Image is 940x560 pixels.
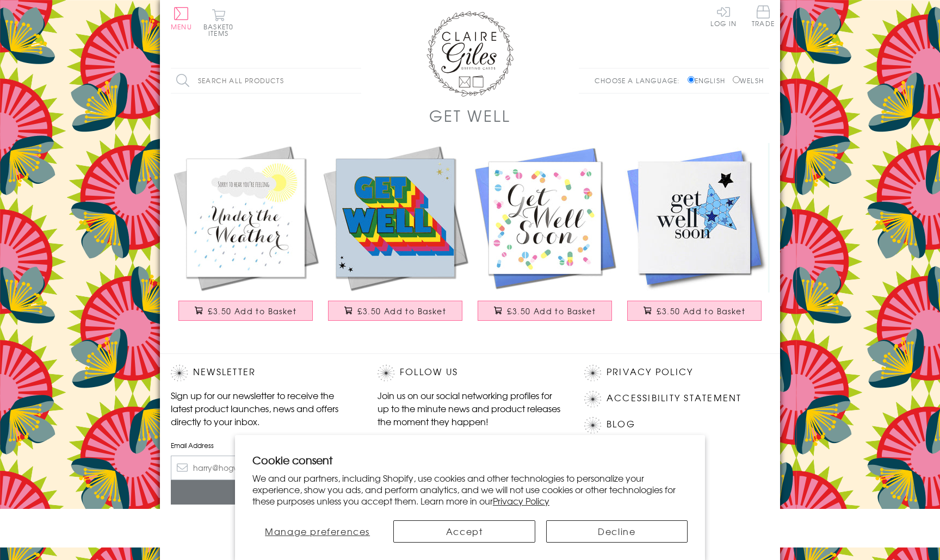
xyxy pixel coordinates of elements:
input: English [688,76,695,83]
a: Trade [752,5,775,29]
input: Welsh [733,76,740,83]
a: Get Well Card, Sunshine and Clouds, Sorry to hear you're Under the Weather £3.50 Add to Basket [171,143,320,332]
button: Accept [393,520,535,543]
label: English [688,76,731,85]
a: Get Well Card, Pills, Get Well Soon £3.50 Add to Basket [470,143,620,332]
button: Manage preferences [252,520,382,543]
h1: Get Well [429,104,510,127]
span: £3.50 Add to Basket [657,306,745,316]
p: We and our partners, including Shopify, use cookies and other technologies to personalize your ex... [252,472,688,506]
span: £3.50 Add to Basket [208,306,296,316]
button: £3.50 Add to Basket [478,301,613,321]
p: Sign up for our newsletter to receive the latest product launches, news and offers directly to yo... [171,389,356,428]
img: Get Well Card, Rainbow block letters and stars, with gold foil [320,143,470,293]
span: 0 items [208,22,233,38]
label: Email Address [171,440,356,450]
a: Privacy Policy [607,365,693,379]
button: £3.50 Add to Basket [627,301,762,321]
h2: Cookie consent [252,452,688,468]
h2: Follow Us [378,365,562,381]
input: Search all products [171,69,361,93]
button: Decline [546,520,688,543]
img: Claire Giles Greetings Cards [426,11,514,97]
a: Privacy Policy [493,494,549,507]
button: Basket0 items [203,9,233,36]
h2: Newsletter [171,365,356,381]
img: Get Well Card, Sunshine and Clouds, Sorry to hear you're Under the Weather [171,143,320,293]
input: Subscribe [171,480,356,505]
button: Menu [171,7,192,30]
label: Welsh [733,76,764,85]
span: Trade [752,5,775,27]
span: Manage preferences [265,525,370,538]
input: Search [350,69,361,93]
p: Choose a language: [595,76,685,85]
a: Get Well Card, Rainbow block letters and stars, with gold foil £3.50 Add to Basket [320,143,470,332]
a: Blog [607,417,635,432]
a: Get Well Card, Blue Star, Get Well Soon, Embellished with a shiny padded star £3.50 Add to Basket [620,143,769,332]
span: £3.50 Add to Basket [357,306,446,316]
span: £3.50 Add to Basket [507,306,596,316]
input: harry@hogwarts.edu [171,456,356,480]
button: £3.50 Add to Basket [328,301,463,321]
img: Get Well Card, Blue Star, Get Well Soon, Embellished with a shiny padded star [620,143,769,293]
a: Accessibility Statement [607,391,742,406]
button: £3.50 Add to Basket [178,301,313,321]
img: Get Well Card, Pills, Get Well Soon [470,143,620,293]
span: Menu [171,22,192,32]
a: Log In [710,5,737,27]
p: Join us on our social networking profiles for up to the minute news and product releases the mome... [378,389,562,428]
